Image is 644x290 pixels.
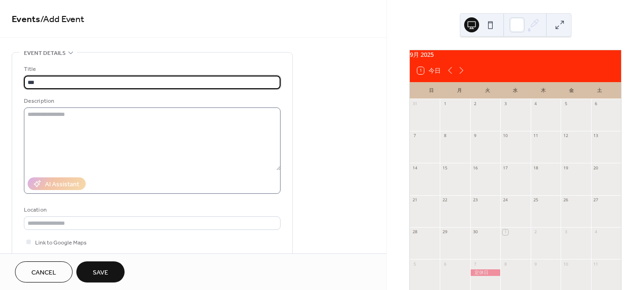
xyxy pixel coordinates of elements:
span: / Add Event [40,10,84,29]
div: 1 [442,101,448,107]
div: Description [24,96,279,106]
div: 21 [412,197,418,203]
div: 10 [503,133,508,139]
div: 木 [529,82,557,99]
span: Event details [24,48,66,58]
div: 10 [563,261,569,267]
div: Location [24,205,279,215]
div: 9 [533,261,538,267]
div: 24 [503,197,508,203]
div: 25 [533,197,538,203]
div: 15 [442,165,448,171]
span: Save [93,268,108,278]
div: 6 [442,261,448,267]
div: 金 [557,82,585,99]
div: Title [24,64,279,74]
div: 11 [533,133,538,139]
button: 1今日 [414,65,444,76]
div: 23 [473,197,478,203]
div: 11 [593,261,599,267]
div: 14 [412,165,418,171]
div: 29 [442,229,448,235]
div: 28 [412,229,418,235]
div: 30 [473,229,478,235]
div: 水 [502,82,530,99]
div: 5 [563,101,569,107]
div: 6 [593,101,599,107]
div: 26 [563,197,569,203]
div: 13 [593,133,599,139]
div: 9 [473,133,478,139]
div: 3 [563,229,569,235]
div: 2 [473,101,478,107]
div: 16 [473,165,478,171]
div: 8 [442,133,448,139]
div: 22 [442,197,448,203]
a: Events [12,10,40,29]
div: 月 [445,82,474,99]
div: 1 [503,229,508,235]
div: 31 [412,101,418,107]
div: 19 [563,165,569,171]
div: 7 [473,261,478,267]
span: Cancel [31,268,56,278]
div: 8 [503,261,508,267]
div: 日 [417,82,445,99]
div: 2 [533,229,538,235]
div: 4 [593,229,599,235]
div: 12 [563,133,569,139]
div: 火 [474,82,502,99]
div: 定休日 [470,269,500,275]
div: 17 [503,165,508,171]
button: Save [76,261,125,282]
div: 20 [593,165,599,171]
div: 9月 2025 [410,50,621,59]
div: 5 [412,261,418,267]
div: 土 [585,82,614,99]
span: Link to Google Maps [35,238,87,248]
button: Cancel [15,261,73,282]
div: 27 [593,197,599,203]
div: 18 [533,165,538,171]
div: 4 [533,101,538,107]
div: 3 [503,101,508,107]
div: 7 [412,133,418,139]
